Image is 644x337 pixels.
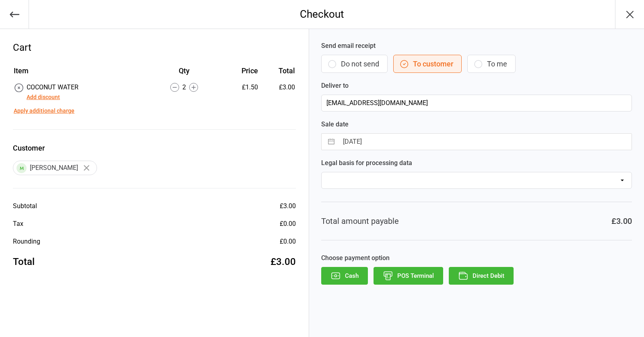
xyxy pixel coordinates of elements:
div: £3.00 [611,215,632,227]
button: To me [467,55,516,73]
div: Total [13,254,35,269]
button: Do not send [321,55,388,73]
button: Apply additional charge [14,107,74,115]
label: Choose payment option [321,253,632,263]
div: 2 [147,83,221,92]
div: Cart [13,40,296,55]
button: Direct Debit [449,267,514,285]
th: Item [14,65,146,82]
div: Rounding [13,237,40,246]
div: £0.00 [280,237,296,246]
label: Customer [13,143,296,153]
th: Total [261,65,295,82]
th: Qty [147,65,221,82]
div: Total amount payable [321,215,399,227]
div: Subtotal [13,201,37,211]
td: £3.00 [261,83,295,102]
div: Tax [13,219,23,229]
div: [PERSON_NAME] [13,161,97,175]
div: Price [222,65,258,76]
button: To customer [393,55,462,73]
label: Deliver to [321,81,632,91]
div: £0.00 [280,219,296,229]
label: Legal basis for processing data [321,158,632,168]
input: Customer Email [321,95,632,112]
label: Sale date [321,120,632,129]
label: Send email receipt [321,41,632,51]
div: £3.00 [280,201,296,211]
button: Add discount [27,93,60,101]
div: £3.00 [270,254,296,269]
button: POS Terminal [374,267,443,285]
button: Cash [321,267,368,285]
div: £1.50 [222,83,258,92]
span: COCONUT WATER [27,83,78,91]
